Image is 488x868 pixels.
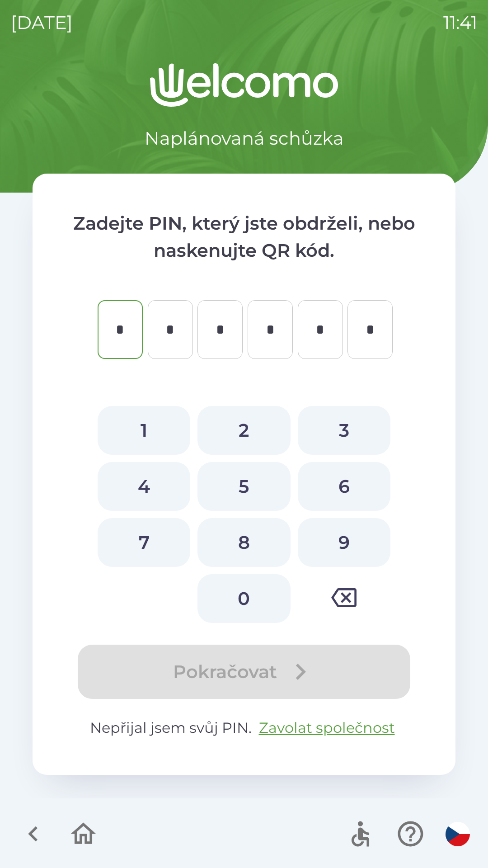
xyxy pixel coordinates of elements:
button: 9 [298,518,390,567]
button: 5 [197,462,290,511]
p: Zadejte PIN, který jste obdrželi, nebo naskenujte QR kód. [69,210,419,264]
button: 8 [197,518,290,567]
button: 3 [298,406,390,455]
p: 11:41 [443,9,477,36]
p: [DATE] [11,9,73,36]
img: cs flag [446,822,470,846]
button: 1 [98,406,190,455]
button: 7 [98,518,190,567]
p: Naplánovaná schůzka [145,125,344,152]
p: Nepřijal jsem svůj PIN. [69,717,419,739]
button: 6 [298,462,390,511]
button: Zavolat společnost [255,717,399,739]
button: 4 [98,462,190,511]
button: 2 [197,406,290,455]
img: Logo [33,63,455,107]
button: 0 [197,574,290,623]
